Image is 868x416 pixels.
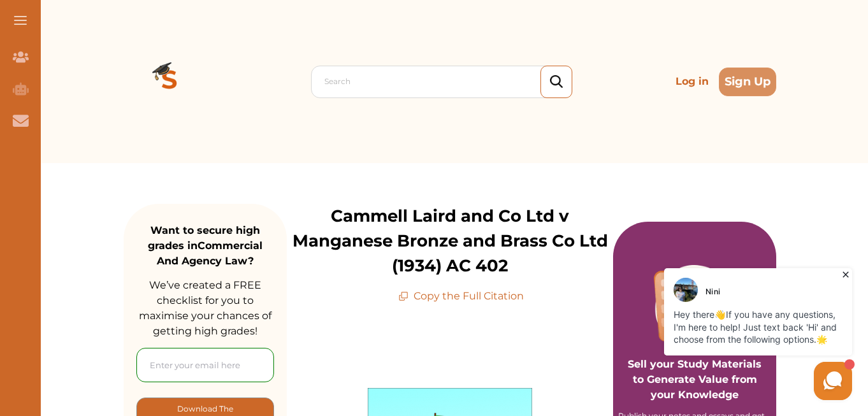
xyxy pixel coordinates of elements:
strong: Want to secure high grades in Commercial And Agency Law ? [148,224,263,267]
input: Enter your email here [136,348,274,382]
img: Logo [124,36,215,127]
p: Log in [670,69,714,94]
p: Cammell Laird and Co Ltd v Manganese Bronze and Brass Co Ltd (1934) AC 402 [287,204,613,278]
iframe: HelpCrunch [562,265,855,403]
p: Copy the Full Citation [398,289,524,304]
img: search_icon [550,75,563,89]
span: We’ve created a FREE checklist for you to maximise your chances of getting high grades! [139,279,271,337]
button: Sign Up [719,68,776,96]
